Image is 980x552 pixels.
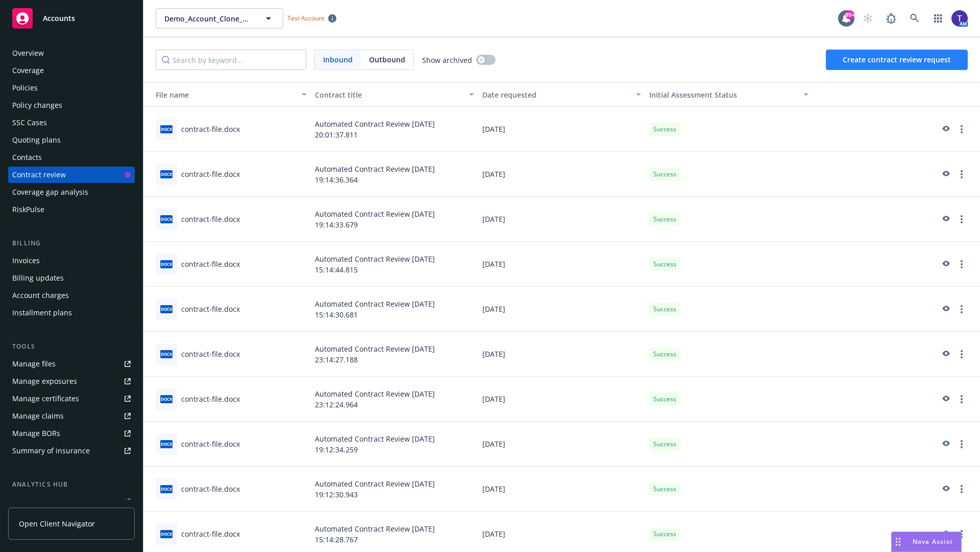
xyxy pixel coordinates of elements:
[892,532,904,551] div: Drag to move
[181,439,240,449] div: contract-file.docx
[8,114,135,131] a: SSC Cases
[12,287,69,304] div: Account charges
[913,537,953,546] span: Nova Assist
[181,169,240,179] div: contract-file.docx
[311,82,478,107] button: Contract title
[12,270,64,286] div: Billing updates
[160,125,173,133] span: docx
[955,528,968,540] a: more
[8,62,135,79] a: Coverage
[482,89,630,100] div: Date requested
[181,214,240,224] div: contract-file.docx
[12,167,66,183] div: Contract review
[881,8,901,29] a: Report a Bug
[315,89,463,100] div: Contract title
[164,13,253,24] span: Demo_Account_Clone_QA_CR_Tests_Client
[478,242,646,287] div: [DATE]
[12,494,97,510] div: Loss summary generator
[8,287,135,304] a: Account charges
[939,168,951,180] a: preview
[8,479,135,490] div: Analytics hub
[283,13,340,24] span: Test Account
[955,123,968,135] a: more
[323,54,353,65] span: Inbound
[891,532,962,552] button: Nova Assist
[12,425,60,442] div: Manage BORs
[478,82,646,107] button: Date requested
[653,260,676,269] span: Success
[955,483,968,495] a: more
[181,124,240,134] div: contract-file.docx
[955,348,968,360] a: more
[12,443,90,459] div: Summary of insurance
[12,97,62,113] div: Policy changes
[8,425,135,442] a: Manage BORs
[939,258,951,270] a: preview
[12,356,56,372] div: Manage files
[181,349,240,359] div: contract-file.docx
[939,483,951,495] a: preview
[939,348,951,360] a: preview
[160,350,173,358] span: docx
[951,10,968,27] img: photo
[43,14,75,22] span: Accounts
[8,238,135,248] div: Billing
[181,259,240,269] div: contract-file.docx
[478,377,646,422] div: [DATE]
[955,303,968,315] a: more
[955,438,968,450] a: more
[8,252,135,269] a: Invoices
[955,258,968,270] a: more
[653,440,676,449] span: Success
[12,184,88,200] div: Coverage gap analysis
[955,393,968,405] a: more
[653,305,676,314] span: Success
[181,484,240,494] div: contract-file.docx
[939,528,951,540] a: preview
[8,341,135,352] div: Tools
[311,422,478,467] div: Automated Contract Review [DATE] 19:12:34.259
[160,170,173,178] span: docx
[160,530,173,538] span: docx
[12,132,61,148] div: Quoting plans
[156,50,306,70] input: Search by keyword...
[160,215,173,223] span: docx
[826,50,968,70] button: Create contract review request
[653,170,676,179] span: Success
[311,332,478,377] div: Automated Contract Review [DATE] 23:14:27.188
[311,467,478,512] div: Automated Contract Review [DATE] 19:12:30.943
[8,201,135,218] a: RiskPulse
[955,168,968,180] a: more
[8,270,135,286] a: Billing updates
[939,438,951,450] a: preview
[649,89,797,100] div: Toggle SortBy
[843,55,951,64] span: Create contract review request
[653,395,676,404] span: Success
[311,287,478,332] div: Automated Contract Review [DATE] 15:14:30.681
[8,390,135,407] a: Manage certificates
[653,215,676,224] span: Success
[8,443,135,459] a: Summary of insurance
[904,8,925,29] a: Search
[955,213,968,225] a: more
[478,422,646,467] div: [DATE]
[8,97,135,113] a: Policy changes
[478,152,646,197] div: [DATE]
[478,287,646,332] div: [DATE]
[653,125,676,134] span: Success
[181,528,240,539] div: contract-file.docx
[12,114,47,131] div: SSC Cases
[311,377,478,422] div: Automated Contract Review [DATE] 23:12:24.964
[422,55,472,65] span: Show archived
[653,485,676,494] span: Success
[939,303,951,315] a: preview
[649,90,737,100] span: Initial Assessment Status
[8,184,135,200] a: Coverage gap analysis
[653,530,676,539] span: Success
[361,50,413,70] span: Outbound
[478,332,646,377] div: [DATE]
[653,350,676,359] span: Success
[12,201,44,218] div: RiskPulse
[8,373,135,389] a: Manage exposures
